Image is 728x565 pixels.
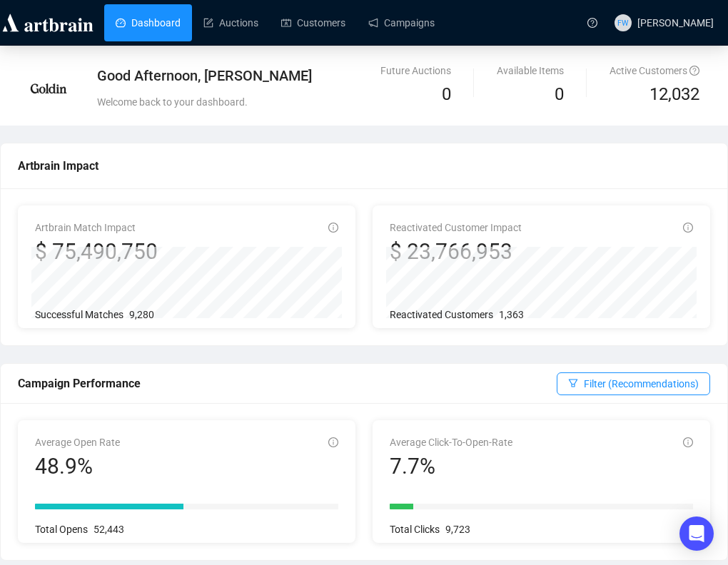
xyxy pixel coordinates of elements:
a: Auctions [203,4,258,41]
span: info-circle [683,223,693,233]
span: info-circle [328,437,338,447]
span: Reactivated Customers [390,309,493,320]
span: 1,363 [499,309,524,320]
div: Artbrain Impact [18,157,710,175]
img: Goldin_logo.png [29,63,79,113]
span: 9,723 [445,524,470,535]
span: Average Click-To-Open-Rate [390,437,512,448]
span: [PERSON_NAME] [637,17,714,29]
span: Reactivated Customer Impact [390,222,522,233]
span: info-circle [683,437,693,447]
span: Average Open Rate [35,437,120,448]
div: Good Afternoon, [PERSON_NAME] [97,66,453,86]
span: 12,032 [649,81,699,108]
div: Welcome back to your dashboard. [97,94,453,110]
span: Total Clicks [390,524,440,535]
div: Open Intercom Messenger [679,516,714,551]
span: Active Customers [610,65,699,76]
div: 7.7% [390,453,512,480]
a: Customers [281,4,345,41]
span: 0 [555,84,564,104]
div: 48.9% [35,453,120,480]
a: Campaigns [368,4,435,41]
div: Campaign Performance [18,375,557,392]
span: FW [617,16,628,29]
span: question-circle [587,18,597,28]
span: question-circle [689,66,699,76]
div: Future Auctions [380,63,451,78]
span: 52,443 [93,524,124,535]
div: $ 75,490,750 [35,238,158,265]
span: Artbrain Match Impact [35,222,136,233]
a: Dashboard [116,4,181,41]
span: Total Opens [35,524,88,535]
span: Successful Matches [35,309,123,320]
div: $ 23,766,953 [390,238,522,265]
span: Filter (Recommendations) [584,376,699,392]
button: Filter (Recommendations) [557,372,710,395]
span: info-circle [328,223,338,233]
div: Available Items [497,63,564,78]
span: filter [568,378,578,388]
span: 0 [442,84,451,104]
span: 9,280 [129,309,154,320]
